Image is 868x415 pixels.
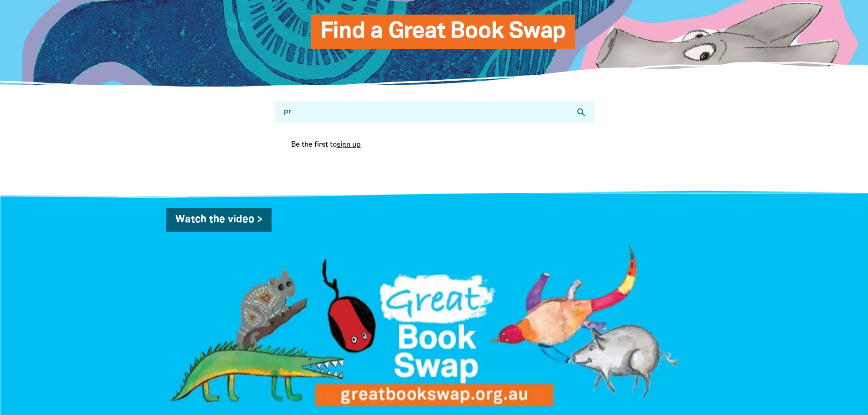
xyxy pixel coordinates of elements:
[337,142,361,148] a: sign up
[284,132,585,158] div: Be the first to
[576,107,587,118] i: search
[284,132,585,158] div: Paginated content
[320,21,566,49] span: Find a Great Book Swap
[166,208,272,232] a: Watch the video >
